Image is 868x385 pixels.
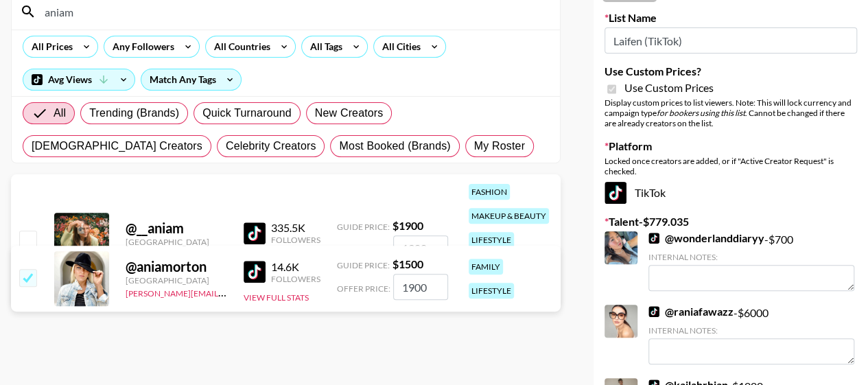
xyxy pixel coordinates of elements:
[648,305,854,364] div: - $ 6000
[202,105,292,121] span: Quick Turnaround
[244,222,266,244] img: TikTok
[206,36,273,57] div: All Countries
[605,182,857,204] div: TikTok
[469,184,510,200] div: fashion
[141,69,241,90] div: Match Any Tags
[392,219,423,232] strong: $ 1900
[337,260,390,270] span: Guide Price:
[648,306,659,317] img: TikTok
[337,283,390,294] span: Offer Price:
[648,231,764,245] a: @wonderlanddiaryy
[469,232,514,248] div: lifestyle
[244,261,266,283] img: TikTok
[337,222,390,232] span: Guide Price:
[36,1,552,23] input: Search by User Name
[271,235,320,245] div: Followers
[302,36,345,57] div: All Tags
[605,65,857,78] label: Use Custom Prices?
[226,138,316,154] span: Celebrity Creators
[392,257,423,270] strong: $ 1500
[469,208,549,224] div: makeup & beauty
[374,36,423,57] div: All Cities
[393,235,448,261] input: 1900
[648,231,854,291] div: - $ 700
[315,105,384,121] span: New Creators
[657,108,745,118] em: for bookers using this list
[244,292,309,303] button: View Full Stats
[126,258,227,275] div: @ aniamorton
[104,36,177,57] div: Any Followers
[648,233,659,244] img: TikTok
[337,244,390,255] span: Offer Price:
[23,36,75,57] div: All Prices
[469,283,514,299] div: lifestyle
[648,252,854,262] div: Internal Notes:
[271,221,320,235] div: 335.5K
[126,220,227,237] div: @ __aniam
[126,285,329,299] a: [PERSON_NAME][EMAIL_ADDRESS][DOMAIN_NAME]
[126,237,227,247] div: [GEOGRAPHIC_DATA]
[89,105,179,121] span: Trending (Brands)
[605,182,626,204] img: TikTok
[605,156,857,176] div: Locked once creators are added, or if "Active Creator Request" is checked.
[32,138,202,154] span: [DEMOGRAPHIC_DATA] Creators
[23,69,134,90] div: Avg Views
[605,215,857,229] label: Talent - $ 779.035
[605,11,857,25] label: List Name
[126,275,227,285] div: [GEOGRAPHIC_DATA]
[271,274,320,284] div: Followers
[624,81,714,95] span: Use Custom Prices
[469,259,503,275] div: family
[605,139,857,153] label: Platform
[648,325,854,336] div: Internal Notes:
[393,274,448,300] input: 1500
[54,105,66,121] span: All
[474,138,525,154] span: My Roster
[339,138,450,154] span: Most Booked (Brands)
[271,260,320,274] div: 14.6K
[648,305,734,318] a: @raniafawazz
[605,97,857,128] div: Display custom prices to list viewers. Note: This will lock currency and campaign type . Cannot b...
